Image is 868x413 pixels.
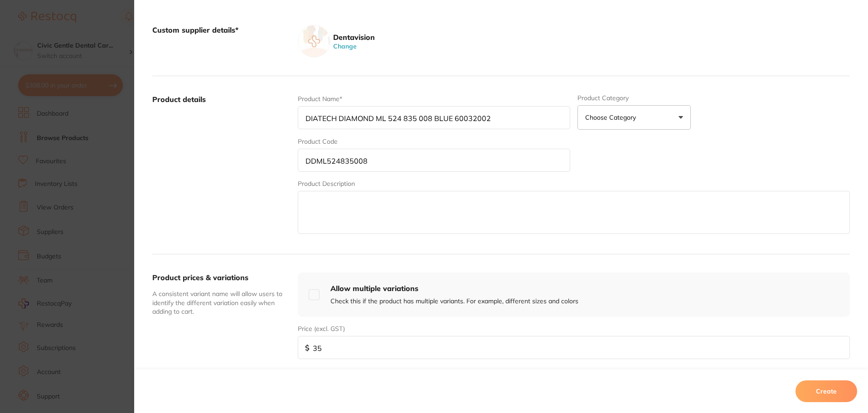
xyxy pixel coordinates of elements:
label: Product Code [298,138,338,145]
button: Change [330,42,359,50]
h4: Allow multiple variations [330,283,578,293]
label: Custom supplier details* [152,25,291,58]
span: $ [305,344,310,352]
label: Product Description [298,180,355,187]
label: Product Name* [298,95,342,102]
p: A consistent variant name will allow users to identify the different variation easily when adding... [152,290,291,316]
aside: Dentavision [330,32,375,42]
label: Price (excl. GST) [298,325,345,332]
img: supplier image [298,25,330,58]
button: Create [795,380,857,402]
label: Product prices & variations [152,273,248,282]
label: Product details [152,94,291,236]
p: Check this if the product has multiple variants. For example, different sizes and colors [330,297,578,306]
button: Choose Category [577,105,691,130]
p: Choose Category [585,113,640,122]
label: Product Category [577,94,691,102]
